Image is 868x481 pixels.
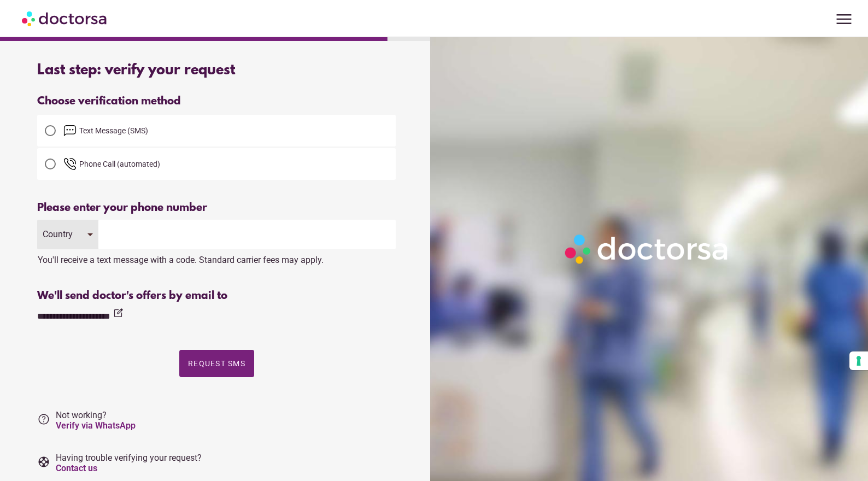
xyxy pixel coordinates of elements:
i: help [37,413,50,426]
div: We'll send doctor's offers by email to [37,290,396,302]
button: Request SMS [179,350,254,377]
span: Text Message (SMS) [79,126,148,135]
div: Please enter your phone number [37,202,396,214]
img: email [63,124,77,137]
a: Verify via WhatsApp [56,420,136,431]
img: phone [63,157,77,171]
div: Choose verification method [37,95,396,108]
i: support [37,455,50,468]
span: Request SMS [188,359,245,368]
div: You'll receive a text message with a code. Standard carrier fees may apply. [37,249,396,265]
img: Logo-Doctorsa-trans-White-partial-flat.png [560,230,734,268]
span: menu [834,9,854,30]
span: Phone Call (automated) [79,160,160,168]
a: Contact us [56,463,97,473]
i: edit_square [113,308,124,319]
div: Last step: verify your request [37,62,396,79]
div: Country [43,229,77,239]
span: Having trouble verifying your request? [56,453,202,473]
img: Doctorsa.com [22,6,108,31]
span: Not working? [56,410,136,431]
button: Your consent preferences for tracking technologies [849,351,868,370]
